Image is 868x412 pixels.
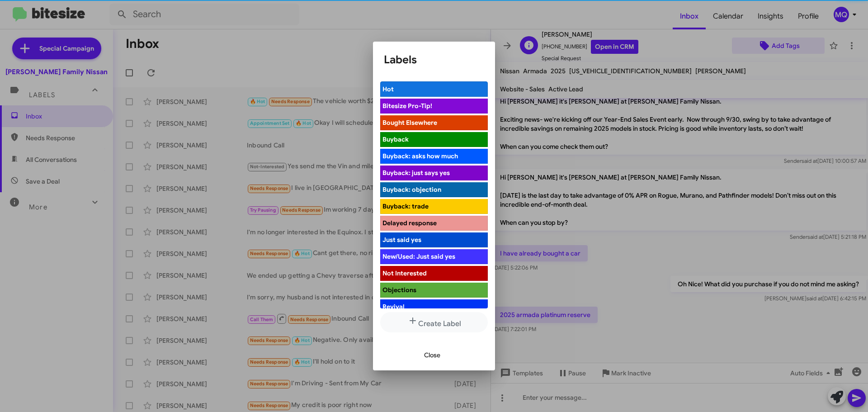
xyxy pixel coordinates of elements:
span: Close [424,347,440,363]
span: Buyback: just says yes [382,169,450,177]
span: Objections [382,286,416,294]
span: Not Interested [382,269,427,277]
span: Buyback: asks how much [382,152,458,160]
button: Create Label [380,312,488,332]
span: Buyback: objection [382,185,441,194]
span: Buyback [382,135,409,143]
span: New/Used: Just said yes [382,252,455,260]
button: Close [417,347,448,363]
span: Bitesize Pro-Tip! [382,102,432,110]
h1: Labels [384,52,484,67]
span: Revival [382,303,405,311]
span: Delayed response [382,219,437,227]
span: Bought Elsewhere [382,118,437,127]
span: Buyback: trade [382,202,429,210]
span: Hot [382,85,394,93]
span: Just said yes [382,236,421,244]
